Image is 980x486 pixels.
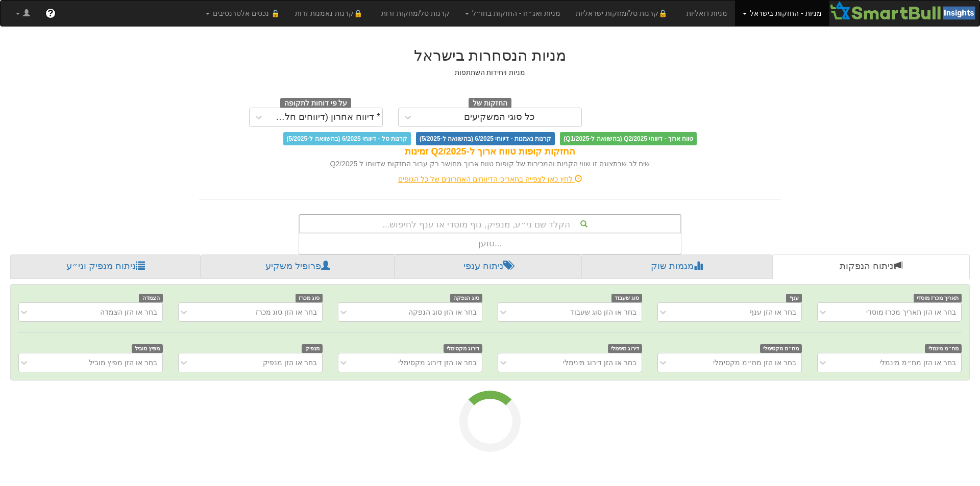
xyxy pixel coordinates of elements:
a: ? [38,1,63,26]
span: מח״מ מינמלי [925,344,962,353]
span: דירוג מינימלי [608,344,643,353]
a: מניות ואג״ח - החזקות בחו״ל [457,1,568,26]
a: ניתוח מנפיק וני״ע [10,254,201,279]
div: החזקות קופות טווח ארוך ל-Q2/2025 זמינות [199,145,781,159]
a: מניות - החזקות בישראל [735,1,829,26]
div: כל סוגי המשקיעים [464,112,535,122]
span: מנפיק [302,344,323,353]
div: בחר או הזן מח״מ מקסימלי [713,357,796,368]
div: טוען... [299,234,681,254]
div: grid [299,234,681,254]
a: מגמות שוק [581,254,772,279]
span: קרנות נאמנות - דיווחי 6/2025 (בהשוואה ל-5/2025) [416,132,555,145]
span: מח״מ מקסימלי [760,344,802,353]
div: בחר או הזן דירוג מקסימלי [398,357,477,368]
div: בחר או הזן סוג מכרז [256,307,317,317]
div: * דיווח אחרון (דיווחים חלקיים) [271,112,381,122]
div: בחר או הזן סוג הנפקה [408,307,477,317]
div: בחר או הזן הצמדה [100,307,157,317]
div: בחר או הזן מפיץ מוביל [89,357,158,368]
div: בחר או הזן סוג שעבוד [570,307,636,317]
span: קרנות סל - דיווחי 6/2025 (בהשוואה ל-5/2025) [283,132,411,145]
a: 🔒 נכסים אלטרנטיבים [198,1,287,26]
a: 🔒קרנות נאמנות זרות [287,1,374,26]
div: לחץ כאן לצפייה בתאריכי הדיווחים האחרונים של כל הגופים [191,174,789,184]
div: בחר או הזן מח״מ מינמלי [879,357,956,368]
div: בחר או הזן מנפיק [263,357,317,368]
div: בחר או הזן דירוג מינימלי [563,357,636,368]
span: ענף [786,294,802,302]
span: סוג מכרז [296,294,323,302]
span: מפיץ מוביל [132,344,163,353]
div: בחר או הזן ענף [749,307,796,317]
a: 🔒קרנות סל/מחקות ישראליות [568,1,678,26]
a: קרנות סל/מחקות זרות [374,1,457,26]
div: שים לב שבתצוגה זו שווי הקניות והמכירות של קופות טווח ארוך מחושב רק עבור החזקות שדווחו ל Q2/2025 [199,159,781,169]
span: על פי דוחות לתקופה [280,98,351,109]
img: Smartbull [829,1,979,21]
div: בחר או הזן תאריך מכרז מוסדי [866,307,956,317]
span: תאריך מכרז מוסדי [914,294,962,302]
span: סוג שעבוד [611,294,643,302]
a: פרופיל משקיע [201,254,394,279]
span: סוג הנפקה [450,294,483,302]
h2: מניות הנסחרות בישראל [199,47,781,64]
span: דירוג מקסימלי [444,344,483,353]
span: טווח ארוך - דיווחי Q2/2025 (בהשוואה ל-Q1/2025) [560,132,697,145]
a: ניתוח ענפי [395,254,581,279]
a: מניות דואליות [679,1,736,26]
a: ניתוח הנפקות [773,254,970,279]
h5: מניות ויחידות השתתפות [199,69,781,76]
span: הצמדה [139,294,163,302]
div: הקלד שם ני״ע, מנפיק, גוף מוסדי או ענף לחיפוש... [300,215,680,233]
span: ? [47,8,53,18]
span: החזקות של [469,98,511,109]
